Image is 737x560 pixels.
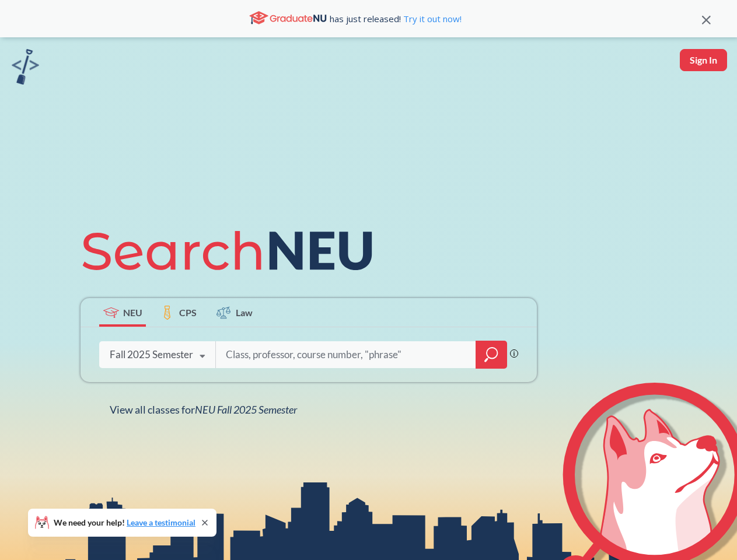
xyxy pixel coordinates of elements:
[110,403,297,416] span: View all classes for
[225,342,467,367] input: Class, professor, course number, "phrase"
[330,12,462,25] span: has just released!
[54,519,195,527] span: We need your help!
[179,306,197,319] span: CPS
[12,49,39,85] img: sandbox logo
[123,306,142,319] span: NEU
[195,403,297,416] span: NEU Fall 2025 Semester
[401,13,462,24] a: Try it out now!
[12,49,39,88] a: sandbox logo
[127,517,195,527] a: Leave a testimonial
[476,341,507,369] div: magnifying glass
[110,348,193,361] div: Fall 2025 Semester
[484,346,498,363] svg: magnifying glass
[680,49,727,71] button: Sign In
[236,306,253,319] span: Law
